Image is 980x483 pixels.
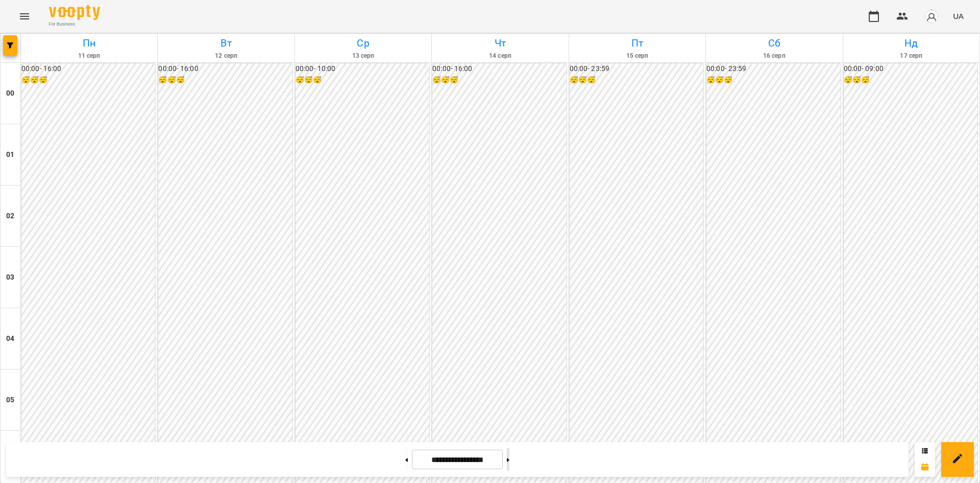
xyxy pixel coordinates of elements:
[844,75,977,86] h6: 😴😴😴
[953,11,964,21] span: UA
[296,63,429,75] h6: 00:00 - 10:00
[706,63,840,75] h6: 00:00 - 23:59
[159,35,292,51] h6: Вт
[6,395,14,406] h6: 05
[707,35,841,51] h6: Сб
[158,75,292,86] h6: 😴😴😴
[706,75,840,86] h6: 😴😴😴
[296,75,429,86] h6: 😴😴😴
[21,75,155,86] h6: 😴😴😴
[6,333,14,344] h6: 04
[159,51,292,61] h6: 12 серп
[924,9,939,24] img: avatar_s.png
[6,211,14,222] h6: 02
[12,4,37,29] button: Menu
[6,149,14,160] h6: 01
[571,51,704,61] h6: 15 серп
[433,35,567,51] h6: Чт
[845,51,978,61] h6: 17 серп
[158,63,292,75] h6: 00:00 - 16:00
[49,5,100,20] img: Voopty Logo
[844,63,977,75] h6: 00:00 - 09:00
[21,63,155,75] h6: 00:00 - 16:00
[297,35,430,51] h6: Ср
[570,63,703,75] h6: 00:00 - 23:59
[22,35,156,51] h6: Пн
[22,51,156,61] h6: 11 серп
[49,21,100,28] span: For Business
[432,75,566,86] h6: 😴😴😴
[297,51,430,61] h6: 13 серп
[845,35,978,51] h6: Нд
[6,272,14,283] h6: 03
[707,51,841,61] h6: 16 серп
[949,7,968,26] button: UA
[432,63,566,75] h6: 00:00 - 16:00
[433,51,567,61] h6: 14 серп
[570,75,703,86] h6: 😴😴😴
[6,88,14,99] h6: 00
[571,35,704,51] h6: Пт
